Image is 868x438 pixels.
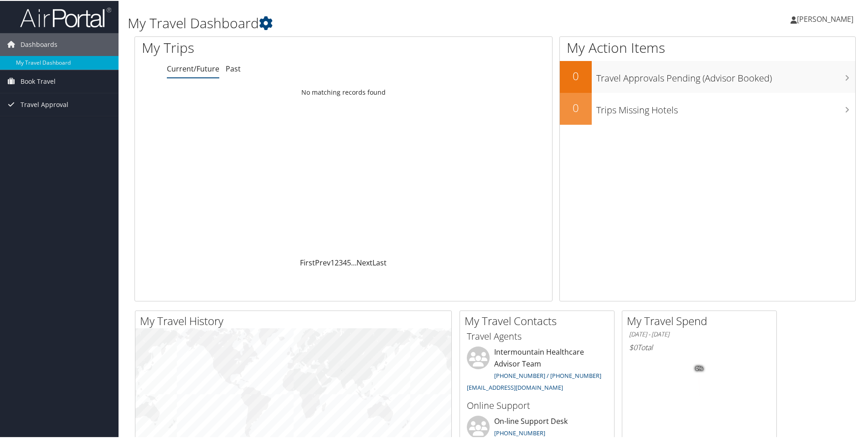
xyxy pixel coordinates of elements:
h3: Travel Agents [467,329,607,342]
a: 0Trips Missing Hotels [560,92,855,124]
a: Current/Future [167,63,219,73]
h2: My Travel Spend [627,312,776,328]
img: airportal-logo.png [20,6,111,27]
a: [EMAIL_ADDRESS][DOMAIN_NAME] [467,382,563,391]
a: [PHONE_NUMBER] / [PHONE_NUMBER] [494,371,601,379]
a: 1 [331,257,335,267]
span: Book Travel [21,69,56,92]
a: Past [226,63,241,73]
a: 4 [343,257,347,267]
a: [PHONE_NUMBER] [494,428,545,436]
a: [PERSON_NAME] [790,5,863,32]
h6: Total [629,341,770,351]
h1: My Travel Dashboard [128,13,618,32]
span: … [351,257,356,267]
a: 2 [335,257,339,267]
h3: Online Support [467,398,607,411]
a: First [300,257,315,267]
h1: My Action Items [560,37,855,56]
span: [PERSON_NAME] [797,13,853,23]
h2: 0 [560,99,592,115]
span: $0 [629,341,637,351]
h2: My Travel History [140,312,451,328]
h2: 0 [560,67,592,83]
span: Dashboards [21,32,57,55]
a: Next [356,257,372,267]
h2: My Travel Contacts [465,312,614,328]
tspan: 0% [696,365,703,371]
a: 0Travel Approvals Pending (Advisor Booked) [560,60,855,92]
h1: My Trips [142,37,372,56]
h6: [DATE] - [DATE] [629,329,770,338]
h3: Trips Missing Hotels [596,98,855,116]
a: 3 [339,257,343,267]
span: Travel Approval [21,92,68,115]
h3: Travel Approvals Pending (Advisor Booked) [596,66,855,84]
td: No matching records found [135,83,552,100]
a: 5 [347,257,351,267]
li: Intermountain Healthcare Advisor Team [462,346,612,394]
a: Last [372,257,387,267]
a: Prev [315,257,331,267]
